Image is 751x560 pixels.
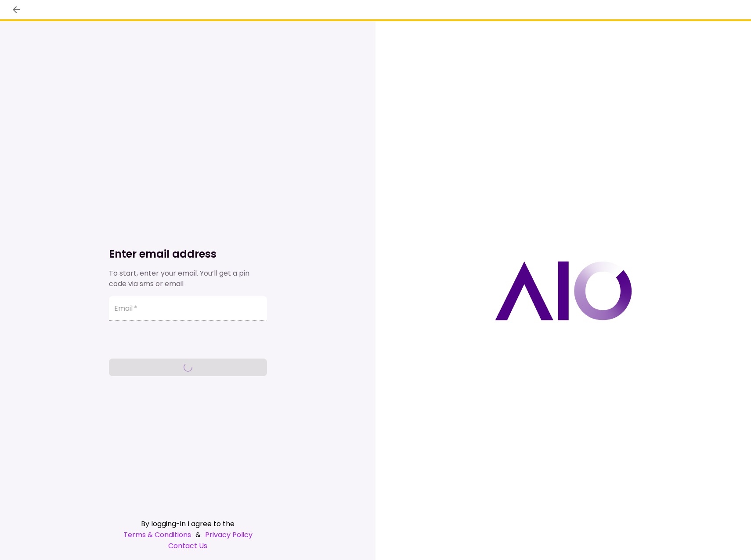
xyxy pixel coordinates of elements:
div: By logging-in I agree to the [109,518,267,529]
div: & [109,529,267,540]
img: AIO logo [495,261,632,320]
a: Terms & Conditions [123,529,191,540]
div: To start, enter your email. You’ll get a pin code via sms or email [109,268,267,289]
a: Privacy Policy [205,529,253,540]
a: Contact Us [109,540,267,551]
h1: Enter email address [109,247,267,261]
button: back [9,2,24,17]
